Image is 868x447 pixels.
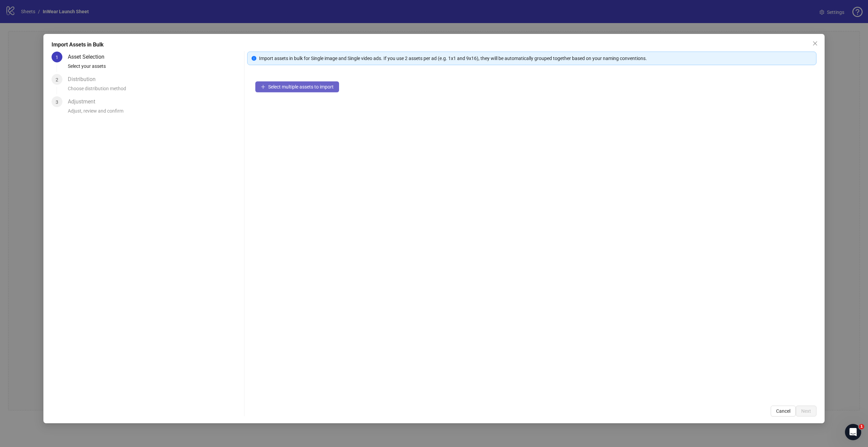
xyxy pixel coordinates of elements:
div: Distribution [68,74,101,85]
div: Select your assets [68,62,241,74]
button: Next [796,406,816,416]
span: close [812,41,818,46]
div: Asset Selection [68,52,110,62]
div: Adjust, review and confirm [68,107,241,119]
button: Cancel [771,406,796,416]
div: Import Assets in Bulk [52,41,816,49]
div: Import assets in bulk for Single image and Single video ads. If you use 2 assets per ad (e.g. 1x1... [259,55,812,62]
span: Cancel [776,408,790,414]
div: Adjustment [68,96,101,107]
span: 1 [56,55,58,60]
span: Select multiple assets to import [268,84,334,90]
div: Choose distribution method [68,85,241,96]
iframe: Intercom live chat [845,424,861,440]
span: 1 [859,424,864,429]
span: 2 [56,77,58,82]
span: 3 [56,99,58,105]
span: plus [261,84,265,89]
button: Select multiple assets to import [255,81,339,92]
span: info-circle [252,56,256,61]
button: Close [810,38,821,49]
